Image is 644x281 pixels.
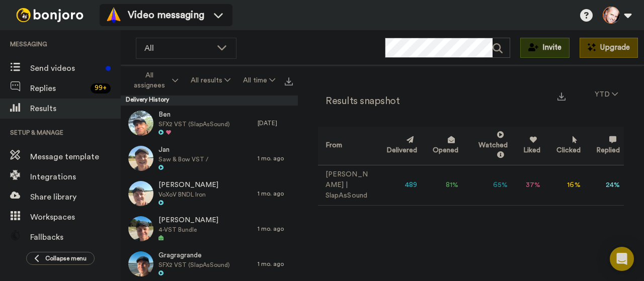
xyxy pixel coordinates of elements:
[30,231,121,243] span: Fallbacks
[30,103,121,115] span: Results
[585,127,624,165] th: Replied
[121,141,298,176] a: JanSaw & Bow VST /1 mo. ago
[512,127,544,165] th: Liked
[544,165,584,205] td: 16 %
[318,96,399,107] h2: Results snapshot
[282,73,296,88] button: Export all results that match these filters now.
[129,70,170,90] span: All assignees
[121,211,298,246] a: [PERSON_NAME]4-VST Bundle1 mo. ago
[158,110,230,120] span: Ben
[421,165,462,205] td: 81 %
[158,155,208,163] span: Saw & Bow VST /
[585,165,624,205] td: 24 %
[258,260,293,268] div: 1 mo. ago
[258,119,293,127] div: [DATE]
[374,165,421,205] td: 489
[30,62,102,74] span: Send videos
[557,92,566,101] img: export.svg
[121,106,298,141] a: BenSFX2 VST (SlapAsSound)[DATE]
[158,261,230,269] span: SFX2 VST (SlapAsSound)
[30,211,121,223] span: Workspaces
[520,38,570,58] button: Invite
[121,96,298,106] div: Delivery History
[158,216,218,226] span: [PERSON_NAME]
[158,226,218,234] span: 4-VST Bundle
[128,146,153,171] img: 367ac085-a857-40a8-9915-dbe389bf86a1-thumb.jpg
[26,252,95,265] button: Collapse menu
[285,77,293,85] img: export.svg
[318,165,374,205] td: [PERSON_NAME] | SlapAsSound
[374,127,421,165] th: Delivered
[91,83,111,93] div: 99 +
[30,171,121,183] span: Integrations
[121,176,298,211] a: [PERSON_NAME]VoXoV BNDL Iron1 mo. ago
[462,165,512,205] td: 65 %
[158,145,208,155] span: Jan
[589,85,624,104] button: YTD
[580,38,638,58] button: Upgrade
[610,247,634,271] div: Open Intercom Messenger
[144,42,212,54] span: All
[158,251,230,261] span: Gragragrande
[512,165,544,205] td: 37 %
[554,89,569,103] button: Export a summary of each team member’s results that match this filter now.
[158,120,230,128] span: SFX2 VST (SlapAsSound)
[158,191,218,199] span: VoXoV BNDL Iron
[106,7,122,23] img: vm-color.svg
[30,191,121,203] span: Share library
[12,8,88,22] img: bj-logo-header-white.svg
[128,251,153,276] img: 4e6d3654-3e64-4cdb-b22d-f6c7a238cc76-thumb.jpg
[237,71,282,89] button: All time
[123,66,184,95] button: All assignees
[421,127,462,165] th: Opened
[30,82,87,95] span: Replies
[128,8,204,22] span: Video messaging
[258,154,293,162] div: 1 mo. ago
[258,190,293,198] div: 1 mo. ago
[462,127,512,165] th: Watched
[128,111,153,136] img: 186d8b10-c472-4c65-9fac-da29b933a689-thumb.jpg
[30,151,121,163] span: Message template
[544,127,584,165] th: Clicked
[258,225,293,233] div: 1 mo. ago
[158,180,218,191] span: [PERSON_NAME]
[128,216,153,241] img: 8351cbed-14f9-43fe-8802-4df4a29f2068-thumb.jpg
[184,71,236,89] button: All results
[45,254,87,262] span: Collapse menu
[128,181,153,206] img: 69eb3b31-5792-41bd-b457-ac61b7de9cf6-thumb.jpg
[318,127,374,165] th: From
